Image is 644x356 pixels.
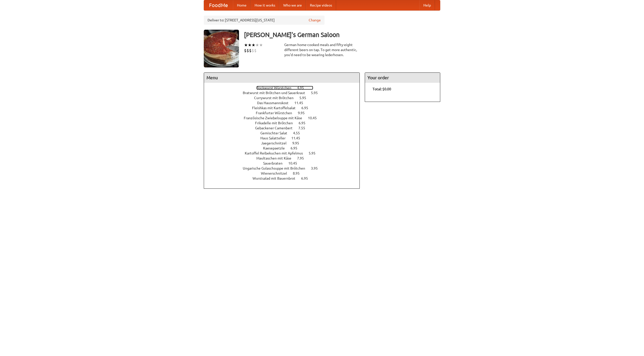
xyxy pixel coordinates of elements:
[309,18,321,23] a: Change
[253,176,317,180] a: Wurstsalad mit Bauernbrot 6.95
[244,48,247,53] li: $
[365,73,440,83] h4: Your order
[204,73,359,83] h4: Menu
[243,91,327,95] a: Bratwurst mit Brötchen und Sauerkraut 5.95
[293,131,305,135] span: 4.55
[256,156,313,160] a: Maultaschen mit Käse 7.95
[261,171,309,175] a: Wienerschnitzel 8.95
[260,136,309,140] a: Haus Salatteller 11.45
[298,111,310,115] span: 9.95
[254,96,299,100] span: Currywurst mit Brötchen
[244,30,440,40] h3: [PERSON_NAME]'s German Saloon
[260,131,309,135] a: Gemischter Salat 4.55
[261,141,308,145] a: Jaegerschnitzel 9.95
[255,126,298,130] span: Gebackener Camenbert
[373,87,391,91] b: Total: $0.00
[245,151,325,155] a: Kartoffel Reibekuchen mit Apfelmus 5.95
[301,106,313,110] span: 6.95
[255,121,315,125] a: Frikadelle mit Brötchen 6.95
[204,0,233,10] a: FoodMe
[256,111,297,115] span: Frankfurter Würstchen
[252,106,317,110] a: Fleishkas mit Kartoffelsalat 6.95
[252,106,301,110] span: Fleishkas mit Kartoffelsalat
[257,101,312,105] a: Das Hausmannskost 11.45
[263,146,290,150] span: Kaesepaetzle
[261,141,292,145] span: Jaegerschnitzel
[299,121,310,125] span: 6.95
[261,171,292,175] span: Wienerschnitzel
[419,0,435,10] a: Help
[291,136,305,140] span: 11.45
[245,151,308,155] span: Kartoffel Reibekuchen mit Apfelmus
[260,136,291,140] span: Haus Salatteller
[256,156,296,160] span: Maultaschen mit Käse
[233,0,251,10] a: Home
[299,96,311,100] span: 5.95
[306,0,336,10] a: Recipe videos
[256,86,296,90] span: Bockwurst Würstchen
[298,126,310,130] span: 7.55
[297,156,309,160] span: 7.95
[204,16,325,25] div: Deliver to: [STREET_ADDRESS][US_STATE]
[243,166,327,170] a: Ungarische Gulaschsuppe mit Brötchen 3.95
[252,42,255,48] li: ★
[311,91,323,95] span: 5.95
[204,30,239,67] img: angular.jpg
[252,48,254,53] li: $
[257,101,294,105] span: Das Hausmannskost
[263,161,306,165] a: Sauerbraten 10.45
[263,146,307,150] a: Kaesepaetzle 6.95
[279,0,306,10] a: Who we are
[311,166,323,170] span: 3.95
[256,111,314,115] a: Frankfurter Würstchen 9.95
[288,161,302,165] span: 10.45
[255,121,298,125] span: Frikadelle mit Brötchen
[243,91,310,95] span: Bratwurst mit Brötchen und Sauerkraut
[254,48,257,53] li: $
[291,146,302,150] span: 6.95
[297,86,309,90] span: 4.95
[253,176,300,180] span: Wurstsalad mit Bauernbrot
[259,42,263,48] li: ★
[249,48,252,53] li: $
[255,126,314,130] a: Gebackener Camenbert 7.55
[309,151,320,155] span: 5.95
[260,131,292,135] span: Gemischter Salat
[251,0,279,10] a: How it works
[243,166,310,170] span: Ungarische Gulaschsuppe mit Brötchen
[301,176,313,180] span: 6.95
[292,141,304,145] span: 9.95
[308,116,322,120] span: 10.45
[255,42,259,48] li: ★
[248,42,252,48] li: ★
[294,101,308,105] span: 11.45
[284,42,360,57] div: German home-cooked meals and fifty-eight different beers on tap. To get more authentic, you'd nee...
[244,42,248,48] li: ★
[293,171,305,175] span: 8.95
[244,116,326,120] a: Französische Zwiebelsuppe mit Käse 10.45
[247,48,249,53] li: $
[254,96,315,100] a: Currywurst mit Brötchen 5.95
[244,116,307,120] span: Französische Zwiebelsuppe mit Käse
[256,86,313,90] a: Bockwurst Würstchen 4.95
[263,161,288,165] span: Sauerbraten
